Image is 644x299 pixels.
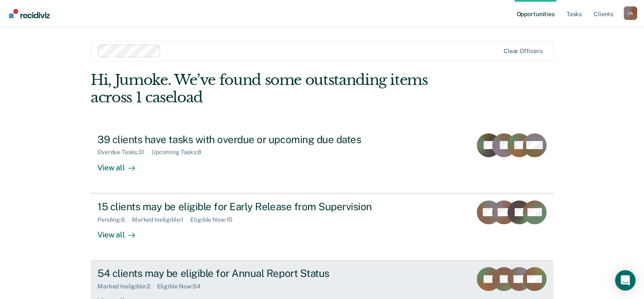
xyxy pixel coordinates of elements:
div: 39 clients have tasks with overdue or upcoming due dates [97,133,396,146]
div: Eligible Now : 54 [157,283,207,290]
div: Hi, Jumoke. We’ve found some outstanding items across 1 caseload [91,71,461,106]
div: Upcoming Tasks : 8 [152,149,208,156]
div: Marked Ineligible : 2 [97,283,157,290]
div: J A [624,6,637,20]
div: Pending : 6 [97,216,132,223]
div: Overdue Tasks : 31 [97,149,152,156]
div: Open Intercom Messenger [615,270,635,291]
button: Profile dropdown button [624,6,637,20]
div: Clear officers [504,48,543,55]
div: 15 clients may be eligible for Early Release from Supervision [97,200,396,213]
div: Eligible Now : 15 [190,216,239,223]
a: 15 clients may be eligible for Early Release from SupervisionPending:6Marked Ineligible:1Eligible... [91,193,553,260]
div: View all [97,156,145,172]
div: 54 clients may be eligible for Annual Report Status [97,267,396,279]
a: 39 clients have tasks with overdue or upcoming due datesOverdue Tasks:31Upcoming Tasks:8View all [91,127,553,193]
img: Recidiviz [9,9,50,18]
div: Marked Ineligible : 1 [132,216,190,223]
div: View all [97,223,145,240]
